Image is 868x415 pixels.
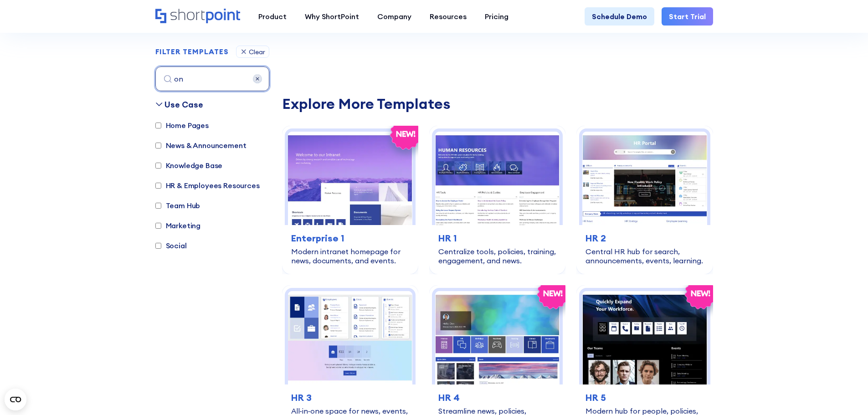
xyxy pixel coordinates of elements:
a: Start Trial [662,7,713,26]
input: search all templates [155,67,269,91]
a: HR 1 – Human Resources Template: Centralize tools, policies, training, engagement, and news.HR 1C... [429,126,565,274]
img: 68a58870c1521e1d1adff54a_close.svg [253,74,262,83]
h3: Enterprise 1 [291,231,409,245]
div: Centralize tools, policies, training, engagement, and news. [438,247,556,265]
img: HR 3 – HR Intranet Template: All‑in‑one space for news, events, and documents. [288,291,412,384]
div: Use Case [164,98,203,111]
img: HR 1 – Human Resources Template: Centralize tools, policies, training, engagement, and news. [435,132,560,225]
input: Home Pages [155,123,161,128]
h3: HR 5 [586,391,704,405]
img: HR 2 - HR Intranet Portal: Central HR hub for search, announcements, events, learning. [582,132,707,225]
input: News & Announcement [155,143,161,149]
div: Company [377,11,411,22]
img: Enterprise 1 – SharePoint Homepage Design: Modern intranet homepage for news, documents, and events. [288,132,412,225]
label: Social [155,240,187,251]
input: Team Hub [155,203,161,209]
a: Pricing [476,7,518,26]
iframe: Chat Widget [704,309,868,415]
label: Marketing [155,220,201,231]
a: Company [368,7,421,26]
label: Team Hub [155,200,200,211]
a: Enterprise 1 – SharePoint Homepage Design: Modern intranet homepage for news, documents, and even... [282,126,418,274]
a: Schedule Demo [585,7,654,26]
h3: HR 1 [438,231,556,245]
div: Modern intranet homepage for news, documents, and events. [291,247,409,265]
div: Resources [430,11,467,22]
h3: HR 3 [291,391,409,405]
input: Social [155,243,161,249]
input: Knowledge Base [155,163,161,169]
div: Why ShortPoint [305,11,359,22]
a: Resources [421,7,476,26]
input: Marketing [155,223,161,229]
img: HR 4 – SharePoint HR Intranet Template: Streamline news, policies, training, events, and workflow... [435,291,560,384]
label: Home Pages [155,120,209,131]
a: Product [249,7,296,26]
img: HR 5 – Human Resource Template: Modern hub for people, policies, events, and tools. [582,291,707,384]
h3: HR 4 [438,391,556,405]
a: HR 2 - HR Intranet Portal: Central HR hub for search, announcements, events, learning.HR 2Central... [576,126,713,274]
label: Knowledge Base [155,160,223,171]
div: Central HR hub for search, announcements, events, learning. [586,247,704,265]
div: Pricing [485,11,508,22]
a: Why ShortPoint [296,7,368,26]
div: Product [258,11,287,22]
div: Clear [249,49,265,55]
div: Explore More Templates [282,97,713,111]
a: Home [155,9,240,24]
button: Open CMP widget [5,389,26,410]
input: HR & Employees Resources [155,183,161,189]
label: HR & Employees Resources [155,180,260,191]
label: News & Announcement [155,140,247,151]
h3: HR 2 [586,231,704,245]
h2: FILTER TEMPLATES [155,48,229,56]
